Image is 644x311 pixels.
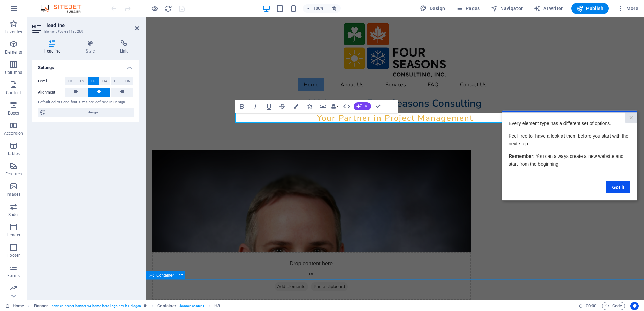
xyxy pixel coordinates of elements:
span: H6 [125,77,130,85]
h4: Headline [32,40,74,54]
span: H5 [114,77,118,85]
button: Publish [571,3,609,14]
h4: Style [74,40,109,54]
span: . banner-content [179,302,204,310]
span: AI Writer [534,5,563,12]
p: Tables [7,151,20,157]
span: Publish [577,5,603,12]
span: Container [156,273,174,277]
p: Header [7,232,20,238]
span: More [617,5,638,12]
p: Content [6,90,21,96]
span: AI [365,104,368,108]
span: Click to select. Double-click to edit [34,302,48,310]
span: : [591,303,592,308]
nav: breadcrumb [34,302,220,310]
img: Editor Logo [39,4,90,13]
a: Close modal [123,2,135,13]
span: H4 [102,77,107,85]
p: Footer [7,253,20,258]
i: On resize automatically adjust zoom level to fit chosen device. [331,5,337,12]
p: Images [7,192,21,197]
button: H6 [122,77,133,85]
h4: Settings [32,60,139,72]
button: Code [602,302,625,310]
button: Strikethrough [276,100,289,113]
button: Data Bindings [330,100,340,113]
p: Favorites [5,29,22,35]
h6: Session time [579,302,597,310]
h2: Headline [44,22,139,28]
button: AI [354,102,371,110]
a: Got it [104,70,129,83]
button: Underline (⌘U) [262,100,275,113]
button: Italic (⌘I) [249,100,262,113]
button: Bold (⌘B) [235,100,248,113]
button: Usercentrics [630,302,639,310]
div: Default colors and font sizes are defined in Design. [38,100,134,105]
button: reload [164,4,172,13]
button: Colors [290,100,302,113]
span: Navigator [491,5,523,12]
button: Pages [453,3,482,14]
button: Design [417,3,448,14]
span: Remember [7,43,31,48]
button: H3 [88,77,99,85]
button: More [614,3,641,14]
h4: Link [109,40,139,54]
span: Paste clipboard [165,265,202,274]
span: H3 [91,77,96,85]
span: 00 00 [586,302,596,310]
span: Edit design [48,108,132,117]
button: H5 [111,77,122,85]
p: Slider [8,212,19,217]
button: Click here to leave preview mode and continue editing [151,4,159,13]
span: Your Partner in Project Management [171,96,327,106]
h3: Element #ed-831139269 [44,28,125,35]
span: Feel free to have a look at them before you start with the next step. [7,22,127,35]
span: H2 [80,77,84,85]
span: H1 [68,77,73,85]
span: : You can always create a new website and start from the beginning. [7,43,121,56]
i: Reload page [164,5,172,13]
button: Confirm (⌘+⏎) [372,100,385,113]
div: Design (Ctrl+Alt+Y) [417,3,448,14]
button: Link [317,100,329,113]
span: Pages [456,5,480,12]
p: Boxes [8,110,19,116]
p: Forms [7,273,20,278]
button: Icons [303,100,316,113]
label: Alignment [38,88,65,97]
span: Every element type has a different set of options. [7,10,109,15]
button: Edit design [38,108,134,117]
span: . banner .preset-banner-v3-home-hero-logo-nav-h1-slogan [51,302,141,310]
span: Click to select. Double-click to edit [157,302,176,310]
button: H2 [76,77,88,85]
label: Level [38,77,65,85]
a: Drop content hereorAdd elementsPaste clipboard [5,235,325,284]
button: AI Writer [531,3,566,14]
div: Drop content here [5,235,325,284]
p: Columns [5,70,22,75]
button: 100% [303,4,327,13]
p: Accordion [4,131,23,136]
button: HTML [340,100,353,113]
button: Navigator [488,3,526,14]
h6: 100% [313,4,324,13]
span: Click to select. Double-click to edit [214,302,220,310]
span: Design [420,5,445,12]
button: H4 [99,77,111,85]
span: Code [605,302,622,310]
p: Elements [5,49,22,55]
a: Click to cancel selection. Double-click to open Pages [5,302,24,310]
i: This element is a customizable preset [144,304,147,308]
button: H1 [65,77,76,85]
span: Add elements [129,265,162,274]
p: Features [5,171,22,177]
